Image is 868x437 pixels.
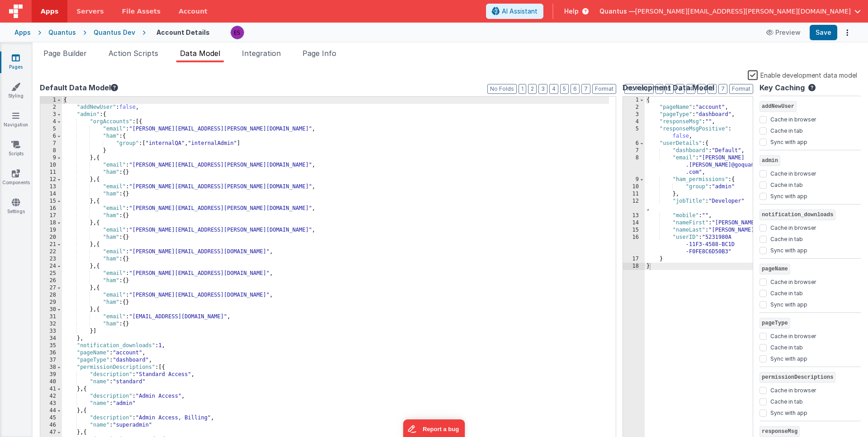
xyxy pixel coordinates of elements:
span: admin [759,155,780,166]
label: Cache in browser [770,385,816,394]
button: 3 [675,84,684,94]
div: 2 [623,104,645,111]
div: 16 [40,205,62,212]
div: 10 [623,183,645,191]
span: Servers [76,7,104,16]
div: 42 [40,393,62,400]
div: 17 [40,212,62,219]
span: AI Assistant [502,7,538,16]
div: 39 [40,371,62,378]
button: 7 [581,84,590,94]
div: 19 [40,227,62,234]
div: 12 [40,176,62,183]
button: No Folds [624,84,654,94]
div: 14 [623,219,645,227]
span: notification_downloads [759,209,835,220]
div: 45 [40,414,62,422]
div: 3 [40,111,62,118]
span: pageType [759,318,790,329]
div: 13 [623,212,645,219]
span: permissionDescriptions [759,372,835,383]
span: Action Scripts [108,49,158,58]
div: 9 [623,176,645,183]
label: Cache in browser [770,114,816,123]
div: 3 [623,111,645,118]
div: 8 [40,147,62,154]
span: Integration [242,49,281,58]
button: 5 [697,84,706,94]
label: Sync with app [770,245,807,254]
div: 37 [40,357,62,364]
div: 5 [40,126,62,133]
div: 14 [40,191,62,198]
button: 5 [560,84,569,94]
button: 4 [549,84,558,94]
div: 28 [40,292,62,299]
button: 6 [571,84,580,94]
span: addNewUser [759,101,797,112]
div: 44 [40,407,62,414]
div: 1 [40,97,62,104]
span: responseMsg [759,426,800,437]
div: 2 [40,104,62,111]
button: Options [841,26,854,39]
div: 27 [40,284,62,292]
div: 29 [40,299,62,306]
div: 34 [40,335,62,342]
label: Cache in tab [770,126,803,135]
div: 5 [623,126,645,140]
div: 18 [40,219,62,227]
label: Sync with app [770,191,807,200]
div: 25 [40,270,62,277]
span: Help [564,7,579,16]
div: Quantus [48,28,76,37]
button: 2 [528,84,537,94]
h4: Account Details [156,29,210,36]
label: Sync with app [770,408,807,417]
div: 24 [40,263,62,270]
span: Quantus — [599,7,635,16]
button: 4 [686,84,695,94]
button: 7 [718,84,727,94]
div: 6 [623,140,645,147]
div: 7 [40,140,62,147]
span: Page Info [302,49,336,58]
div: Quantus Dev [94,28,135,37]
button: 3 [538,84,547,94]
div: 18 [623,263,645,270]
div: Apps [14,28,31,37]
button: Preview [761,25,806,40]
div: 40 [40,378,62,386]
span: File Assets [122,7,161,16]
div: 6 [40,133,62,140]
span: Data Model [180,49,220,58]
button: Default Data Model [40,82,118,93]
button: 1 [656,84,663,94]
div: 22 [40,248,62,256]
button: 6 [708,84,717,94]
label: Cache in browser [770,331,816,340]
div: 46 [40,422,62,429]
div: 33 [40,328,62,335]
label: Cache in tab [770,180,803,189]
label: Cache in tab [770,396,803,405]
div: 12 [623,198,645,212]
div: 43 [40,400,62,407]
div: 41 [40,386,62,393]
span: Page Builder [43,49,87,58]
div: 32 [40,321,62,328]
label: Cache in browser [770,277,816,286]
div: 15 [623,227,645,234]
label: Cache in browser [770,223,816,232]
div: 10 [40,162,62,169]
button: AI Assistant [486,4,543,19]
div: 26 [40,277,62,284]
label: Sync with app [770,299,807,308]
div: 11 [623,191,645,198]
div: 35 [40,342,62,349]
button: No Folds [487,84,517,94]
div: 7 [623,147,645,154]
span: Development Data Model [623,82,714,93]
div: 21 [40,241,62,248]
span: Apps [41,7,58,16]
